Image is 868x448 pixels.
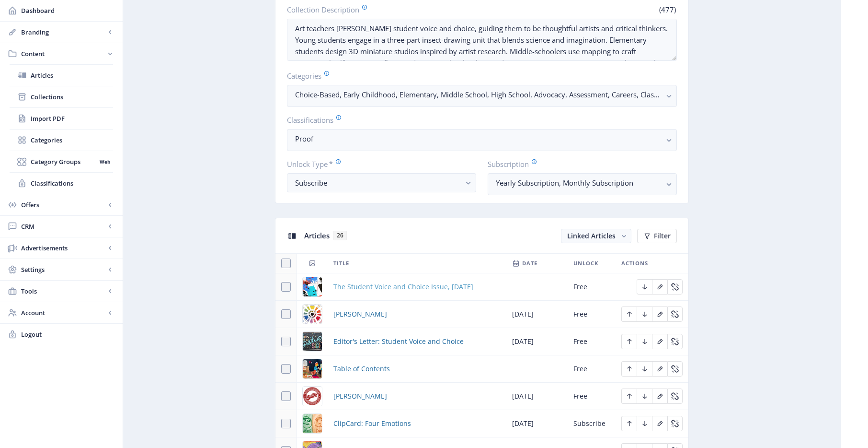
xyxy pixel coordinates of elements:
label: Categories [287,71,669,81]
nb-select-label: Proof [295,133,661,144]
nb-select-label: Choice-Based, Early Childhood, Elementary, Middle School, High School, Advocacy, Assessment, Care... [295,89,661,100]
span: Advertisements [21,243,105,253]
a: Edit page [652,391,667,400]
span: 26 [333,231,347,240]
td: [DATE] [506,410,568,437]
span: Import PDF [31,114,113,123]
td: Free [568,273,616,301]
span: (477) [658,5,677,14]
a: Edit page [652,282,667,291]
img: 21fd2abf-bae8-483a-9ee3-86bf7161dc6b.png [303,414,322,433]
img: bfd13382-5627-46c0-97e7-dad1c76cb3b4.png [303,305,322,324]
td: Free [568,328,616,355]
a: Edit page [667,336,683,345]
a: Edit page [652,364,667,373]
a: The Student Voice and Choice Issue, [DATE] [333,281,473,293]
span: Logout [21,330,115,339]
a: Edit page [637,391,652,400]
a: Edit page [667,364,683,373]
span: Articles [304,231,330,240]
a: [PERSON_NAME] [333,390,387,402]
span: Tools [21,286,105,296]
a: Articles [10,65,113,86]
a: Collections [10,86,113,107]
span: Content [21,49,105,59]
a: Table of Contents [333,363,390,375]
nb-badge: Web [96,157,113,166]
button: Proof [287,129,677,151]
label: Classifications [287,115,669,125]
a: Edit page [637,282,652,291]
td: Free [568,301,616,328]
label: Collection Description [287,4,478,15]
span: Filter [654,232,671,240]
td: Free [568,355,616,383]
img: 78bbd6d4-f8e1-429c-9704-8993bf9ca070.png [303,277,322,296]
span: Settings [21,265,105,274]
a: Edit page [637,364,652,373]
td: Free [568,383,616,410]
a: Categories [10,130,113,151]
span: Title [333,258,349,269]
span: Linked Articles [567,231,616,240]
a: Edit page [667,282,683,291]
button: Yearly Subscription, Monthly Subscription [488,173,677,195]
a: Category GroupsWeb [10,151,113,172]
span: Offers [21,200,105,210]
nb-select-label: Yearly Subscription, Monthly Subscription [496,177,661,189]
label: Unlock Type [287,159,468,169]
td: Subscribe [568,410,616,437]
a: Edit page [637,309,652,318]
a: Edit page [652,336,667,345]
img: 6c8d4f43-6673-4e23-aa2b-f6edeedbfe35.png [303,359,322,378]
span: Classifications [31,178,113,188]
a: Edit page [621,309,637,318]
a: Edit page [621,391,637,400]
td: [DATE] [506,383,568,410]
button: Subscribe [287,173,476,192]
span: Category Groups [31,157,96,166]
span: Account [21,308,105,318]
span: CRM [21,222,105,231]
span: Actions [621,258,648,269]
div: Subscribe [295,177,460,189]
span: Unlock [573,258,598,269]
a: Edit page [652,309,667,318]
span: Dashboard [21,6,115,15]
label: Subscription [488,159,669,169]
a: Classifications [10,173,113,194]
button: Filter [637,229,677,243]
a: Edit page [621,336,637,345]
a: [PERSON_NAME] [333,308,387,320]
a: Edit page [667,391,683,400]
span: Categories [31,135,113,145]
span: Articles [31,71,113,80]
span: Date [522,258,537,269]
span: Collections [31,92,113,102]
button: Choice-Based, Early Childhood, Elementary, Middle School, High School, Advocacy, Assessment, Care... [287,85,677,107]
td: [DATE] [506,328,568,355]
a: Edit page [667,309,683,318]
img: 09b45544-d2c4-4866-b50d-5656508a25d0.png [303,332,322,351]
img: 02fd1cf2-69ea-4574-88e6-41ec32e7c581.png [303,387,322,406]
span: Branding [21,27,105,37]
a: Edit page [637,336,652,345]
button: Linked Articles [561,229,631,243]
a: Edit page [621,364,637,373]
a: Import PDF [10,108,113,129]
td: [DATE] [506,301,568,328]
a: Editor's Letter: Student Voice and Choice [333,336,464,347]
